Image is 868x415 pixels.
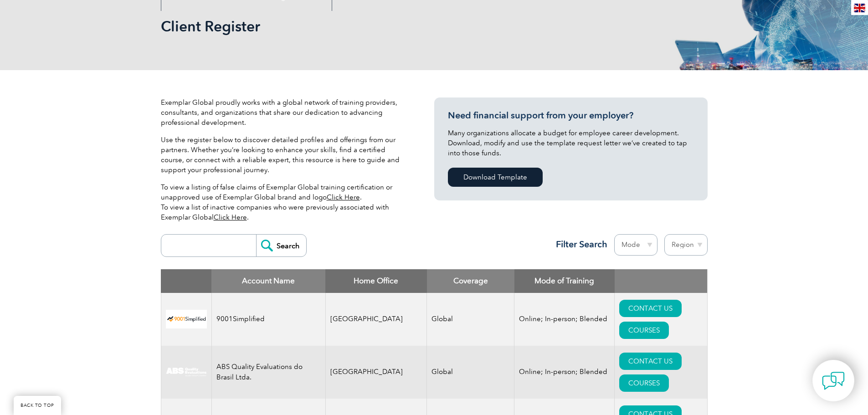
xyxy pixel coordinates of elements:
th: : activate to sort column ascending [615,269,707,293]
h2: Client Register [161,19,544,34]
a: CONTACT US [619,300,682,317]
p: To view a listing of false claims of Exemplar Global training certification or unapproved use of ... [161,182,407,222]
td: Online; In-person; Blended [514,346,615,399]
p: Use the register below to discover detailed profiles and offerings from our partners. Whether you... [161,135,407,175]
h3: Filter Search [550,239,607,250]
td: Global [427,346,514,399]
td: Online; In-person; Blended [514,293,615,346]
td: Global [427,293,514,346]
th: Mode of Training: activate to sort column ascending [514,269,615,293]
img: en [854,4,865,12]
a: CONTACT US [619,353,682,370]
input: Search [256,235,306,256]
p: Exemplar Global proudly works with a global network of training providers, consultants, and organ... [161,97,407,128]
th: Coverage: activate to sort column ascending [427,269,514,293]
a: Click Here [214,213,247,221]
img: contact-chat.png [822,369,845,392]
h3: Need financial support from your employer? [448,110,694,121]
th: Home Office: activate to sort column ascending [325,269,427,293]
p: Many organizations allocate a budget for employee career development. Download, modify and use th... [448,128,694,158]
td: 9001Simplified [211,293,325,346]
td: ABS Quality Evaluations do Brasil Ltda. [211,346,325,399]
img: 37c9c059-616f-eb11-a812-002248153038-logo.png [166,310,207,328]
td: [GEOGRAPHIC_DATA] [325,346,427,399]
a: BACK TO TOP [14,396,61,415]
th: Account Name: activate to sort column descending [211,269,325,293]
a: COURSES [619,374,669,392]
a: Download Template [448,168,543,187]
a: COURSES [619,322,669,339]
td: [GEOGRAPHIC_DATA] [325,293,427,346]
img: c92924ac-d9bc-ea11-a814-000d3a79823d-logo.jpg [166,367,207,377]
a: Click Here [327,193,360,201]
